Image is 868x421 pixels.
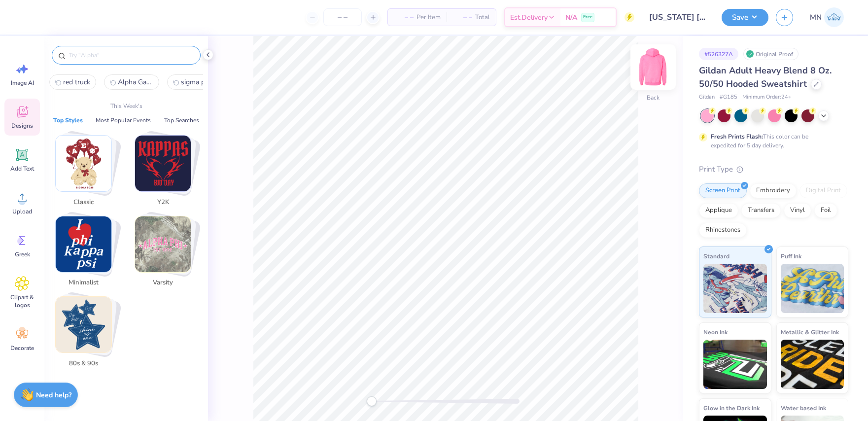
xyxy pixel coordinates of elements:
[699,183,747,198] div: Screen Print
[68,198,100,208] span: Classic
[743,48,799,60] div: Original Proof
[49,216,124,292] button: Stack Card Button Minimalist
[703,251,729,261] span: Standard
[699,93,715,102] span: Gildan
[703,340,767,389] img: Neon Ink
[799,183,847,198] div: Digital Print
[711,132,832,150] div: This color can be expedited for 5 day delivery.
[703,264,767,313] img: Standard
[583,14,592,21] span: Free
[68,278,100,288] span: Minimalist
[781,403,826,413] span: Water based Ink
[167,74,222,90] button: sigma phi epsilon2
[367,396,377,406] div: Accessibility label
[703,403,760,413] span: Glow in the Dark Ink
[49,135,124,211] button: Stack Card Button Classic
[129,216,203,292] button: Stack Card Button Varsity
[161,115,202,125] button: Top Searches
[475,12,490,23] span: Total
[699,65,832,90] span: Gildan Adult Heavy Blend 8 Oz. 50/50 Hooded Sweatshirt
[323,8,362,26] input: – –
[68,50,194,60] input: Try "Alpha"
[6,293,38,309] span: Clipart & logos
[784,203,811,218] div: Vinyl
[781,251,801,261] span: Puff Ink
[565,12,577,23] span: N/A
[699,223,747,238] div: Rhinestones
[10,165,34,173] span: Add Text
[711,133,763,140] strong: Fresh Prints Flash:
[510,12,548,23] span: Est. Delivery
[417,12,441,23] span: Per Item
[36,390,71,400] strong: Need help?
[642,7,714,27] input: Untitled Design
[147,198,179,208] span: Y2K
[50,115,86,125] button: Top Styles
[781,340,844,389] img: Metallic & Glitter Ink
[68,359,100,369] span: 80s & 90s
[781,327,839,337] span: Metallic & Glitter Ink
[741,203,781,218] div: Transfers
[750,183,797,198] div: Embroidery
[49,74,96,90] button: red truck0
[452,12,472,23] span: – –
[181,77,216,87] span: sigma phi epsilon
[720,93,737,102] span: # G185
[11,79,34,87] span: Image AI
[104,74,159,90] button: Alpha Gamma Delta1
[15,250,30,258] span: Greek
[135,216,191,272] img: Varsity
[699,164,848,175] div: Print Type
[394,12,414,23] span: – –
[742,93,792,102] span: Minimum Order: 24 +
[810,12,822,23] span: MN
[118,77,153,87] span: Alpha Gamma Delta
[93,115,154,125] button: Most Popular Events
[824,7,844,27] img: Mark Navarro
[647,93,660,102] div: Back
[633,47,673,87] img: Back
[56,297,111,352] img: 80s & 90s
[129,135,203,211] button: Stack Card Button Y2K
[805,7,848,27] a: MN
[49,296,124,372] button: Stack Card Button 80s & 90s
[699,48,738,60] div: # 526327A
[12,208,32,215] span: Upload
[110,102,142,110] p: This Week's
[781,264,844,313] img: Puff Ink
[56,136,111,191] img: Classic
[699,203,738,218] div: Applique
[56,216,111,272] img: Minimalist
[63,77,90,87] span: red truck
[703,327,728,337] span: Neon Ink
[147,278,179,288] span: Varsity
[11,122,33,130] span: Designs
[722,9,768,26] button: Save
[10,344,34,352] span: Decorate
[135,136,191,191] img: Y2K
[814,203,837,218] div: Foil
